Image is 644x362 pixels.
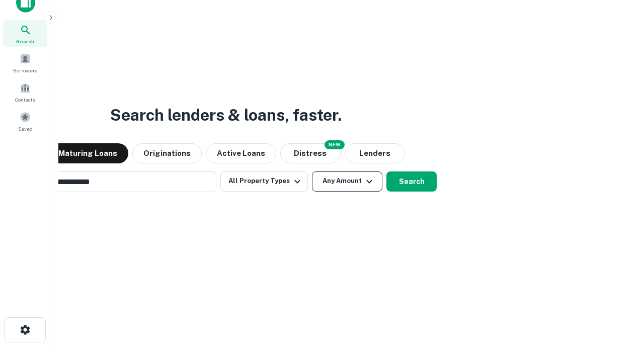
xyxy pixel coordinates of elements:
[594,282,644,330] iframe: Chat Widget
[3,108,47,135] a: Saved
[132,143,202,163] button: Originations
[3,78,47,106] a: Contacts
[47,143,128,163] button: Maturing Loans
[15,96,35,104] span: Contacts
[280,143,341,163] button: Search distressed loans with lien and other non-mortgage details.
[110,103,342,127] h3: Search lenders & loans, faster.
[386,171,437,192] button: Search
[18,125,33,133] span: Saved
[220,171,308,192] button: All Property Types
[3,20,47,47] a: Search
[13,66,37,74] span: Borrowers
[325,140,345,149] div: NEW
[345,143,405,163] button: Lenders
[16,37,34,45] span: Search
[206,143,276,163] button: Active Loans
[3,49,47,76] a: Borrowers
[312,171,382,192] button: Any Amount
